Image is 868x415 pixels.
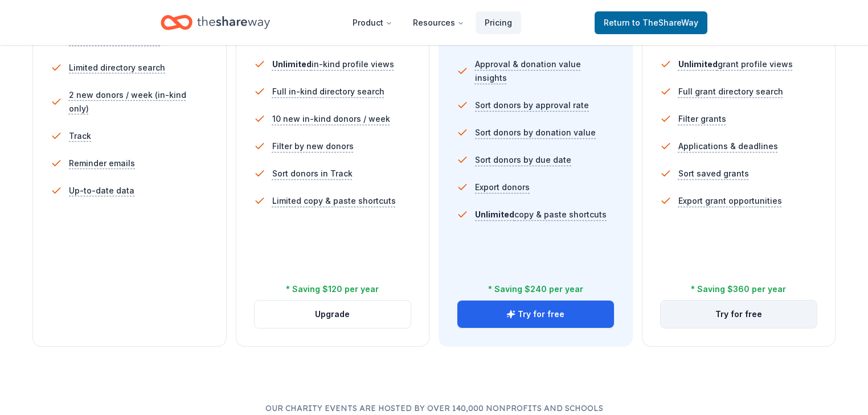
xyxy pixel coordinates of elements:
[69,61,165,75] span: Limited directory search
[475,57,615,85] span: Approval & donation value insights
[272,112,390,126] span: 10 new in-kind donors / week
[475,209,607,219] span: copy & paste shortcuts
[69,129,91,143] span: Track
[404,11,473,34] button: Resources
[286,282,379,296] div: * Saving $120 per year
[272,167,353,180] span: Sort donors in Track
[604,16,698,30] span: Return
[488,282,583,296] div: * Saving $240 per year
[661,301,817,328] button: Try for free
[457,301,614,328] button: Try for free
[272,194,396,208] span: Limited copy & paste shortcuts
[475,98,589,112] span: Sort donors by approval rate
[476,11,521,34] a: Pricing
[343,11,402,34] button: Product
[69,157,135,170] span: Reminder emails
[272,139,354,153] span: Filter by new donors
[678,139,778,153] span: Applications & deadlines
[69,184,134,198] span: Up-to-date data
[272,59,394,69] span: in-kind profile views
[27,401,841,415] p: Our charity events are hosted by over 140,000 nonprofits and schools
[475,153,571,167] span: Sort donors by due date
[691,282,786,296] div: * Saving $360 per year
[343,9,521,36] nav: Main
[678,59,718,69] span: Unlimited
[272,85,384,98] span: Full in-kind directory search
[272,59,312,69] span: Unlimited
[475,180,530,194] span: Export donors
[255,301,411,328] button: Upgrade
[632,18,698,27] span: to TheShareWay
[678,167,749,180] span: Sort saved grants
[69,88,208,116] span: 2 new donors / week (in-kind only)
[678,194,782,208] span: Export grant opportunities
[475,126,596,139] span: Sort donors by donation value
[595,11,707,34] a: Returnto TheShareWay
[678,85,783,98] span: Full grant directory search
[678,112,726,126] span: Filter grants
[475,209,514,219] span: Unlimited
[161,9,270,36] a: Home
[678,59,793,69] span: grant profile views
